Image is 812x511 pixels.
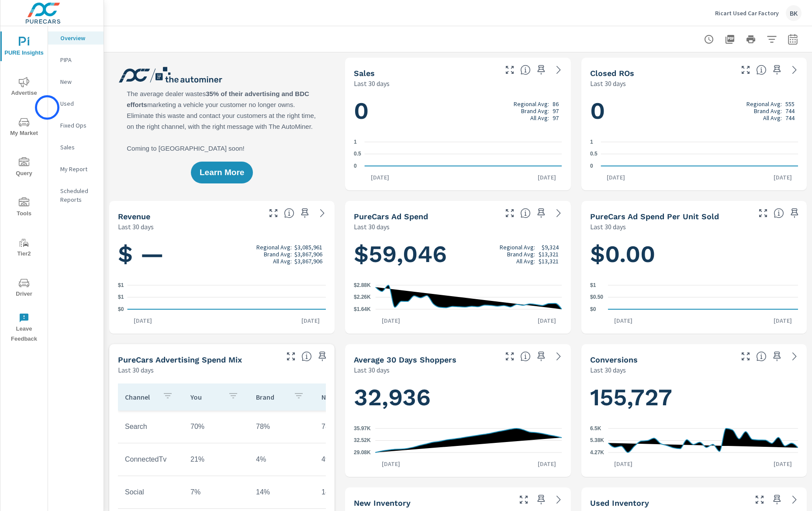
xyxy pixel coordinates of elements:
[590,365,626,375] p: Last 30 days
[788,63,802,77] a: See more details in report
[552,493,566,507] a: See more details in report
[601,173,631,182] p: [DATE]
[552,349,566,363] a: See more details in report
[532,316,562,325] p: [DATE]
[0,26,48,348] div: nav menu
[60,143,97,152] p: Sales
[514,100,549,107] p: Regional Avg:
[756,206,770,220] button: Make Fullscreen
[539,251,559,258] p: $13,321
[754,107,782,114] p: Brand Avg:
[183,449,249,470] td: 21%
[763,31,781,48] button: Apply Filters
[125,393,155,401] p: Channel
[48,75,104,88] div: New
[3,157,45,179] span: Query
[553,107,559,114] p: 97
[60,34,97,42] p: Overview
[118,355,242,364] h5: PureCars Advertising Spend Mix
[354,438,371,444] text: 32.52K
[118,365,154,375] p: Last 30 days
[590,383,798,412] h1: 155,727
[60,121,97,130] p: Fixed Ops
[295,316,326,325] p: [DATE]
[756,65,767,75] span: Number of Repair Orders Closed by the selected dealership group over the selected time range. [So...
[354,282,371,288] text: $2.88K
[354,69,375,78] h5: Sales
[354,151,361,157] text: 0.5
[500,244,535,251] p: Regional Avg:
[314,481,380,503] td: 14%
[354,355,456,364] h5: Average 30 Days Shoppers
[48,53,104,66] div: PIPA
[266,206,280,220] button: Make Fullscreen
[354,498,411,508] h5: New Inventory
[590,96,798,126] h1: 0
[590,306,596,312] text: $0
[534,493,548,507] span: Save this to your personalized report
[354,425,371,432] text: 35.97K
[767,459,798,468] p: [DATE]
[503,206,517,220] button: Make Fullscreen
[590,139,593,145] text: 1
[739,349,753,363] button: Make Fullscreen
[354,163,357,169] text: 0
[520,351,531,362] span: A rolling 30 day total of daily Shoppers on the dealership website, averaged over the selected da...
[534,349,548,363] span: Save this to your personalized report
[590,425,601,432] text: 6.5K
[314,449,380,470] td: 4%
[608,459,639,468] p: [DATE]
[756,351,767,362] span: The number of dealer-specified goals completed by a visitor. [Source: This data is provided by th...
[249,481,314,503] td: 14%
[298,206,312,220] span: Save this to your personalized report
[118,294,124,300] text: $1
[788,349,802,363] a: See more details in report
[183,481,249,503] td: 7%
[354,239,562,269] h1: $59,046
[590,163,593,169] text: 0
[284,208,294,218] span: Total sales revenue over the selected date range. [Source: This data is sourced from the dealer’s...
[118,239,326,269] h1: $ —
[770,63,784,77] span: Save this to your personalized report
[60,55,97,64] p: PIPA
[118,212,150,221] h5: Revenue
[785,100,795,107] p: 555
[190,393,221,401] p: You
[284,349,298,363] button: Make Fullscreen
[530,114,549,121] p: All Avg:
[539,258,559,265] p: $13,321
[294,244,322,251] p: $3,085,961
[118,449,183,470] td: ConnectedTv
[3,278,45,299] span: Driver
[542,244,559,251] p: $9,324
[552,206,566,220] a: See more details in report
[354,306,371,312] text: $1.64K
[767,316,798,325] p: [DATE]
[354,449,371,456] text: 29.08K
[753,493,767,507] button: Make Fullscreen
[3,77,45,98] span: Advertise
[376,459,406,468] p: [DATE]
[294,251,322,258] p: $3,867,906
[315,349,329,363] span: Save this to your personalized report
[590,449,604,456] text: 4.27K
[354,212,428,221] h5: PureCars Ad Spend
[3,238,45,259] span: Tier2
[590,498,649,508] h5: Used Inventory
[553,100,559,107] p: 86
[118,221,154,232] p: Last 30 days
[503,63,517,77] button: Make Fullscreen
[249,416,314,438] td: 78%
[60,165,97,173] p: My Report
[534,63,548,77] span: Save this to your personalized report
[788,493,802,507] a: See more details in report
[534,206,548,220] span: Save this to your personalized report
[590,151,598,157] text: 0.5
[503,349,517,363] button: Make Fullscreen
[3,37,45,58] span: PURE Insights
[715,9,779,17] p: Ricart Used Car Factory
[507,251,535,258] p: Brand Avg:
[590,221,626,232] p: Last 30 days
[354,78,390,89] p: Last 30 days
[770,493,784,507] span: Save this to your personalized report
